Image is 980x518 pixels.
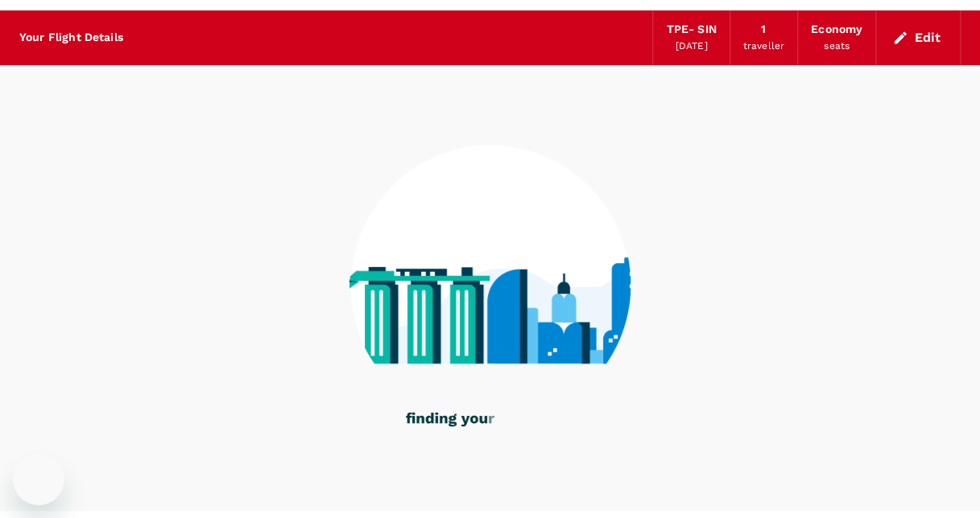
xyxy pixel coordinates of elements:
[13,454,64,505] iframe: Button to launch messaging window
[676,39,708,55] div: [DATE]
[824,39,850,55] div: seats
[406,413,545,427] g: finding your flights
[666,21,716,39] div: TPE - SIN
[811,21,862,39] div: Economy
[19,29,123,47] div: Your Flight Details
[761,21,766,39] div: 1
[889,25,947,51] button: Edit
[743,39,784,55] div: traveller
